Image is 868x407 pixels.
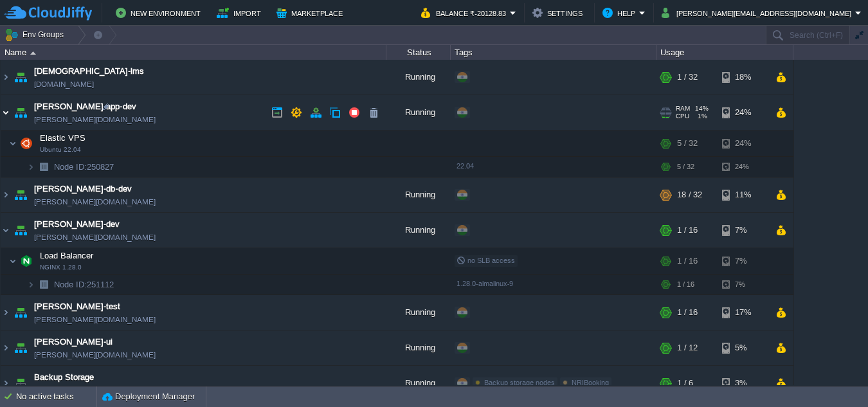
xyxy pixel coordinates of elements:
[34,113,156,126] a: [PERSON_NAME][DOMAIN_NAME]
[1,295,11,330] img: AMDAwAAAACH5BAEAAAAALAAAAAABAAEAAAICRAEAOw==
[39,251,95,260] a: Load BalancerNGINX 1.28.0
[814,356,855,394] iframe: chat widget
[386,177,451,212] div: Running
[102,390,195,403] button: Deployment Manager
[16,386,96,407] div: No active tasks
[34,336,113,348] a: [PERSON_NAME]-ui
[722,295,764,330] div: 17%
[722,213,764,248] div: 7%
[9,248,17,274] img: AMDAwAAAACH5BAEAAAAALAAAAAABAAEAAAICRAEAOw==
[34,300,120,313] a: [PERSON_NAME]-test
[1,366,11,401] img: AMDAwAAAACH5BAEAAAAALAAAAAABAAEAAAICRAEAOw==
[34,65,144,78] a: [DEMOGRAPHIC_DATA]-lms
[386,213,451,248] div: Running
[657,45,793,60] div: Usage
[457,280,513,287] span: 1.28.0-almalinux-9
[12,366,30,401] img: AMDAwAAAACH5BAEAAAAALAAAAAABAAEAAAICRAEAOw==
[34,384,94,397] span: [DOMAIN_NAME]
[662,5,855,21] button: [PERSON_NAME][EMAIL_ADDRESS][DOMAIN_NAME]
[9,131,17,156] img: AMDAwAAAACH5BAEAAAAALAAAAAABAAEAAAICRAEAOw==
[677,131,698,156] div: 5 / 32
[386,60,451,95] div: Running
[722,248,764,274] div: 7%
[12,213,30,248] img: AMDAwAAAACH5BAEAAAAALAAAAAABAAEAAAICRAEAOw==
[12,295,30,330] img: AMDAwAAAACH5BAEAAAAALAAAAAABAAEAAAICRAEAOw==
[54,280,87,289] span: Node ID:
[12,177,30,212] img: AMDAwAAAACH5BAEAAAAALAAAAAABAAEAAAICRAEAOw==
[677,157,694,177] div: 5 / 32
[602,5,639,21] button: Help
[5,26,68,44] button: Env Groups
[34,348,156,361] a: [PERSON_NAME][DOMAIN_NAME]
[387,45,450,60] div: Status
[386,366,451,401] div: Running
[484,379,555,386] span: Backup storage nodes
[34,100,136,113] a: [PERSON_NAME]-app-dev
[34,78,94,91] a: [DOMAIN_NAME]
[722,366,764,401] div: 3%
[722,177,764,212] div: 11%
[451,45,656,60] div: Tags
[1,60,11,95] img: AMDAwAAAACH5BAEAAAAALAAAAAABAAEAAAICRAEAOw==
[1,95,11,130] img: AMDAwAAAACH5BAEAAAAALAAAAAABAAEAAAICRAEAOw==
[39,250,95,261] span: Load Balancer
[386,295,451,330] div: Running
[34,371,94,384] a: Backup Storage
[40,146,81,154] span: Ubuntu 22.04
[17,248,35,274] img: AMDAwAAAACH5BAEAAAAALAAAAAABAAEAAAICRAEAOw==
[1,177,11,212] img: AMDAwAAAACH5BAEAAAAALAAAAAABAAEAAAICRAEAOw==
[572,379,609,386] span: NRIBooking
[722,157,764,177] div: 24%
[677,60,698,95] div: 1 / 32
[1,213,11,248] img: AMDAwAAAACH5BAEAAAAALAAAAAABAAEAAAICRAEAOw==
[676,113,689,120] span: CPU
[386,330,451,365] div: Running
[34,218,120,231] a: [PERSON_NAME]-dev
[34,313,156,326] a: [PERSON_NAME][DOMAIN_NAME]
[676,105,690,113] span: RAM
[30,51,36,55] img: AMDAwAAAACH5BAEAAAAALAAAAAABAAEAAAICRAEAOw==
[54,162,87,172] span: Node ID:
[386,95,451,130] div: Running
[17,131,35,156] img: AMDAwAAAACH5BAEAAAAALAAAAAABAAEAAAICRAEAOw==
[695,105,709,113] span: 14%
[5,5,92,21] img: CloudJiffy
[677,295,698,330] div: 1 / 16
[53,279,116,290] a: Node ID:251112
[12,95,30,130] img: AMDAwAAAACH5BAEAAAAALAAAAAABAAEAAAICRAEAOw==
[53,161,116,172] span: 250827
[1,45,386,60] div: Name
[12,330,30,365] img: AMDAwAAAACH5BAEAAAAALAAAAAABAAEAAAICRAEAOw==
[722,131,764,156] div: 24%
[35,275,53,294] img: AMDAwAAAACH5BAEAAAAALAAAAAABAAEAAAICRAEAOw==
[217,5,265,21] button: Import
[722,275,764,294] div: 7%
[677,177,702,212] div: 18 / 32
[27,275,35,294] img: AMDAwAAAACH5BAEAAAAALAAAAAABAAEAAAICRAEAOw==
[40,264,82,271] span: NGINX 1.28.0
[276,5,347,21] button: Marketplace
[457,257,515,264] span: no SLB access
[34,195,156,208] span: [PERSON_NAME][DOMAIN_NAME]
[27,157,35,177] img: AMDAwAAAACH5BAEAAAAALAAAAAABAAEAAAICRAEAOw==
[35,157,53,177] img: AMDAwAAAACH5BAEAAAAALAAAAAABAAEAAAICRAEAOw==
[532,5,586,21] button: Settings
[39,133,87,143] a: Elastic VPSUbuntu 22.04
[677,366,693,401] div: 1 / 6
[116,5,204,21] button: New Environment
[677,275,694,294] div: 1 / 16
[677,213,698,248] div: 1 / 16
[722,95,764,130] div: 24%
[12,60,30,95] img: AMDAwAAAACH5BAEAAAAALAAAAAABAAEAAAICRAEAOw==
[1,330,11,365] img: AMDAwAAAACH5BAEAAAAALAAAAAABAAEAAAICRAEAOw==
[39,132,87,143] span: Elastic VPS
[34,183,132,195] a: [PERSON_NAME]-db-dev
[457,162,474,170] span: 22.04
